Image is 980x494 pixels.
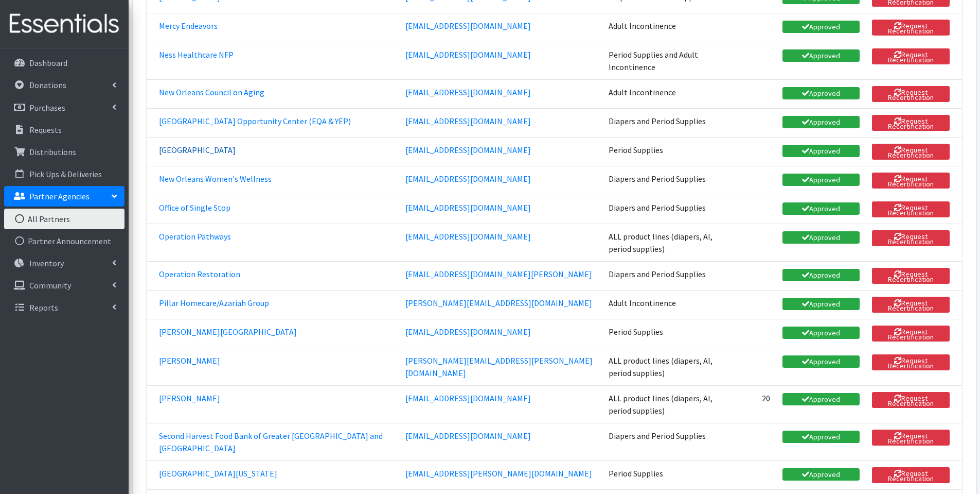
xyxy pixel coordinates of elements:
[405,298,592,308] a: [PERSON_NAME][EMAIL_ADDRESS][DOMAIN_NAME]
[872,467,950,483] button: Request Recertification
[872,115,950,131] button: Request Recertification
[782,21,860,33] a: Approved
[872,354,950,370] button: Request Recertification
[4,142,124,162] a: Distributions
[4,186,124,207] a: Partner Agencies
[405,269,592,279] a: [EMAIL_ADDRESS][DOMAIN_NAME][PERSON_NAME]
[782,431,860,443] a: Approved
[872,230,950,246] button: Request Recertification
[782,87,860,99] a: Approved
[405,21,531,31] a: [EMAIL_ADDRESS][DOMAIN_NAME]
[782,202,860,215] a: Approved
[602,261,741,290] td: Diapers and Period Supplies
[29,125,62,135] p: Requests
[405,393,531,403] a: [EMAIL_ADDRESS][DOMAIN_NAME]
[872,20,950,36] button: Request Recertification
[872,86,950,102] button: Request Recertification
[29,147,76,157] p: Distributions
[159,393,220,403] a: [PERSON_NAME]
[159,355,220,366] a: [PERSON_NAME]
[405,145,531,155] a: [EMAIL_ADDRESS][DOMAIN_NAME]
[159,327,297,337] a: [PERSON_NAME][GEOGRAPHIC_DATA]
[602,195,741,224] td: Diapers and Period Supplies
[159,49,234,60] a: Ness Healthcare NFP
[872,326,950,342] button: Request Recertification
[782,231,860,244] a: Approved
[782,49,860,62] a: Approved
[405,174,531,184] a: [EMAIL_ADDRESS][DOMAIN_NAME]
[29,58,67,68] p: Dashboard
[159,269,240,279] a: Operation Restoration
[872,144,950,160] button: Request Recertification
[872,48,950,64] button: Request Recertification
[602,290,741,319] td: Adult Incontinence
[4,231,124,251] a: Partner Announcement
[602,79,741,108] td: Adult Incontinence
[29,280,71,291] p: Community
[405,231,531,242] a: [EMAIL_ADDRESS][DOMAIN_NAME]
[782,393,860,405] a: Approved
[872,201,950,217] button: Request Recertification
[159,145,236,155] a: [GEOGRAPHIC_DATA]
[405,87,531,97] a: [EMAIL_ADDRESS][DOMAIN_NAME]
[159,87,264,97] a: New Orleans Council on Aging
[872,392,950,408] button: Request Recertification
[782,174,860,186] a: Approved
[602,42,741,79] td: Period Supplies and Adult Incontinence
[159,468,277,479] a: [GEOGRAPHIC_DATA][US_STATE]
[29,103,65,113] p: Purchases
[872,173,950,189] button: Request Recertification
[602,137,741,166] td: Period Supplies
[4,164,124,184] a: Pick Ups & Deliveries
[602,423,741,461] td: Diapers and Period Supplies
[782,269,860,281] a: Approved
[4,97,124,118] a: Purchases
[405,468,592,479] a: [EMAIL_ADDRESS][PERSON_NAME][DOMAIN_NAME]
[782,355,860,368] a: Approved
[29,80,66,90] p: Donations
[405,49,531,60] a: [EMAIL_ADDRESS][DOMAIN_NAME]
[602,319,741,348] td: Period Supplies
[4,75,124,95] a: Donations
[782,116,860,128] a: Approved
[29,191,90,201] p: Partner Agencies
[740,385,776,423] td: 20
[602,166,741,195] td: Diapers and Period Supplies
[872,430,950,446] button: Request Recertification
[4,7,124,41] img: HumanEssentials
[405,431,531,441] a: [EMAIL_ADDRESS][DOMAIN_NAME]
[405,116,531,126] a: [EMAIL_ADDRESS][DOMAIN_NAME]
[602,461,741,489] td: Period Supplies
[405,327,531,337] a: [EMAIL_ADDRESS][DOMAIN_NAME]
[4,209,124,229] a: All Partners
[782,298,860,310] a: Approved
[782,327,860,339] a: Approved
[29,258,64,268] p: Inventory
[4,53,124,73] a: Dashboard
[159,298,269,308] a: Pillar Homecare/Azariah Group
[782,468,860,481] a: Approved
[872,268,950,284] button: Request Recertification
[602,108,741,137] td: Diapers and Period Supplies
[159,431,383,453] a: Second Harvest Food Bank of Greater [GEOGRAPHIC_DATA] and [GEOGRAPHIC_DATA]
[602,13,741,42] td: Adult Incontinence
[602,385,741,423] td: ALL product lines (diapers, AI, period supplies)
[159,202,230,213] a: Office of Single Stop
[4,275,124,296] a: Community
[29,169,102,179] p: Pick Ups & Deliveries
[602,348,741,385] td: ALL product lines (diapers, AI, period supplies)
[872,297,950,313] button: Request Recertification
[29,302,58,313] p: Reports
[782,145,860,157] a: Approved
[4,297,124,318] a: Reports
[159,116,351,126] a: [GEOGRAPHIC_DATA] Opportunity Center (EQA & YEP)
[4,253,124,274] a: Inventory
[405,355,593,378] a: [PERSON_NAME][EMAIL_ADDRESS][PERSON_NAME][DOMAIN_NAME]
[159,174,272,184] a: New Orleans Women's Wellness
[159,21,218,31] a: Mercy Endeavors
[405,202,531,213] a: [EMAIL_ADDRESS][DOMAIN_NAME]
[4,120,124,140] a: Requests
[602,224,741,261] td: ALL product lines (diapers, AI, period supplies)
[159,231,231,242] a: Operation Pathways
